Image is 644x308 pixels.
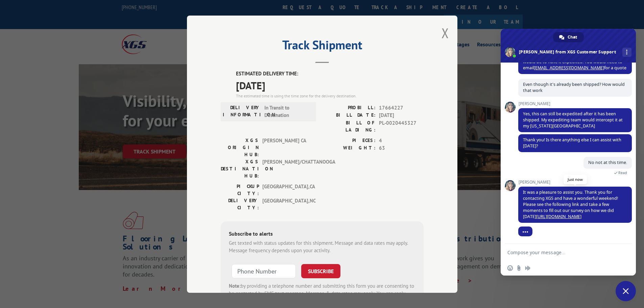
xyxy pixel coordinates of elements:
[523,111,623,129] span: Yes, this can still be expedited after it has been shipped. My expediting team would intercept it...
[379,104,424,112] span: 17664227
[379,137,424,144] span: 4
[221,137,259,158] label: XGS ORIGIN HUB:
[442,24,449,42] button: Close modal
[262,137,308,158] span: [PERSON_NAME] CA
[523,137,621,149] span: Thank you! Is there anything else I can assist with [DATE]?
[221,158,259,179] label: XGS DESTINATION HUB:
[322,119,376,133] label: BILL OF LADING:
[221,197,259,211] label: DELIVERY CITY:
[232,264,296,278] input: Phone Number
[264,104,310,119] span: In Transit to Destination
[518,101,632,106] span: [PERSON_NAME]
[616,281,636,301] div: Close chat
[322,112,376,119] label: BILL DATE:
[507,265,513,271] span: Insert an emoji
[229,239,415,254] div: Get texted with status updates for this shipment. Message and data rates may apply. Message frequ...
[223,104,261,119] label: DELIVERY INFORMATION:
[618,170,627,175] span: Read
[379,119,424,133] span: PL-0020445327
[236,93,424,99] div: The estimated time is using the time zone for the delivery destination.
[379,112,424,119] span: [DATE]
[523,81,625,93] span: Even though it's already been shipped? How would that work
[379,144,424,152] span: 63
[534,65,604,71] a: [EMAIL_ADDRESS][DOMAIN_NAME]
[536,214,581,219] a: [URL][DOMAIN_NAME]
[322,144,376,152] label: WEIGHT:
[262,197,308,211] span: [GEOGRAPHIC_DATA] , NC
[229,282,241,289] strong: Note:
[622,48,631,57] div: More channels
[229,229,415,239] div: Subscribe to alerts
[553,32,584,42] div: Chat
[322,137,376,144] label: PIECES:
[221,40,424,53] h2: Track Shipment
[588,160,627,165] span: No not at this time.
[262,158,308,179] span: [PERSON_NAME]/CHATTANOOGA
[301,264,340,278] button: SUBSCRIBE
[507,250,614,256] textarea: Compose your message...
[568,32,577,42] span: Chat
[516,265,522,271] span: Send a file
[322,104,376,112] label: PROBILL:
[518,180,632,185] span: [PERSON_NAME]
[236,77,424,93] span: [DATE]
[525,265,530,271] span: Audio message
[523,189,618,219] span: It was a pleasure to assist you. Thank you for contacting XGS and have a wonderful weekend! Pleas...
[221,183,259,197] label: PICKUP CITY:
[262,183,308,197] span: [GEOGRAPHIC_DATA] , CA
[229,282,415,305] div: by providing a telephone number and submitting this form you are consenting to be contacted by SM...
[236,70,424,78] label: ESTIMATED DELIVERY TIME:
